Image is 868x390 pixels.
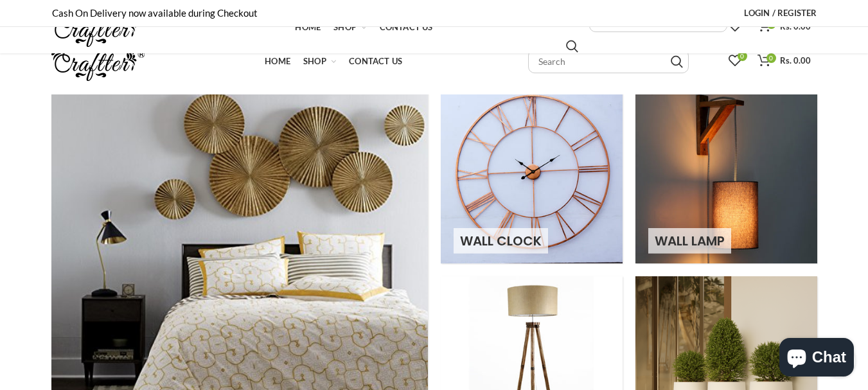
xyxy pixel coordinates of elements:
span: Shop [333,22,357,32]
a: Shop [327,14,373,40]
span: Rs. 0.00 [780,55,811,66]
inbox-online-store-chat: Shopify online store chat [775,338,858,380]
img: craftter.com [51,40,145,81]
a: Shop [297,48,342,74]
input: Search [528,49,689,73]
span: Home [265,56,290,66]
a: Contact Us [342,48,409,74]
a: Home [258,48,297,74]
span: Contact Us [380,22,433,32]
span: Home [295,22,321,32]
span: 0 [738,51,747,61]
span: Login / Register [744,8,817,18]
input: Search [566,40,578,53]
a: 0 [722,48,748,74]
input: Search [671,55,683,68]
span: 0 [766,53,776,63]
span: Shop [303,56,326,66]
span: Contact Us [349,56,402,66]
a: 0 Rs. 0.00 [751,48,817,74]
